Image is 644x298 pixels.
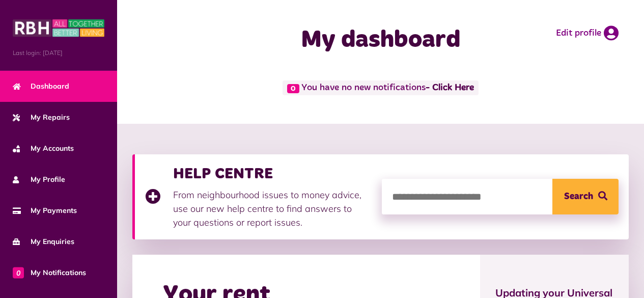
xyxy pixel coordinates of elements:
p: From neighbourhood issues to money advice, use our new help centre to find answers to your questi... [173,188,372,229]
h1: My dashboard [259,25,502,55]
a: - Click Here [426,84,474,93]
img: MyRBH [13,18,104,38]
span: My Payments [13,205,77,216]
span: Last login: [DATE] [13,48,104,58]
span: My Enquiries [13,236,74,247]
span: Search [564,179,593,214]
span: My Repairs [13,112,70,123]
span: 0 [13,267,24,278]
span: Dashboard [13,81,69,92]
span: My Notifications [13,267,86,278]
button: Search [552,179,619,214]
span: 0 [287,84,299,93]
span: You have no new notifications [283,80,479,95]
span: My Profile [13,174,65,185]
a: Edit profile [556,25,619,41]
span: My Accounts [13,143,74,154]
h3: HELP CENTRE [173,165,372,183]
